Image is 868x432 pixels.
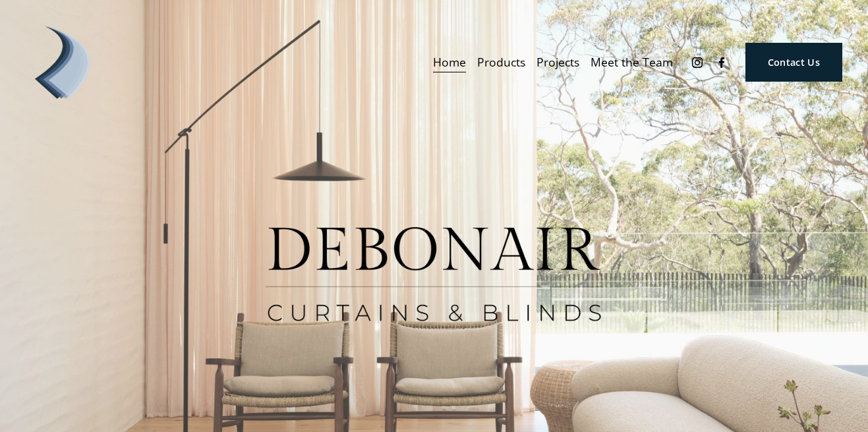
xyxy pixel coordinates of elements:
span: Products [477,52,525,73]
a: Contact Us [745,43,842,82]
a: folder dropdown [477,51,525,74]
a: Home [433,51,466,74]
a: Instagram [691,56,704,69]
a: Meet the Team [591,51,673,74]
a: Facebook [715,56,728,69]
img: Debonair | Curtains, Blinds, Shutters &amp; Awnings [26,26,99,99]
a: Projects [536,51,579,74]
